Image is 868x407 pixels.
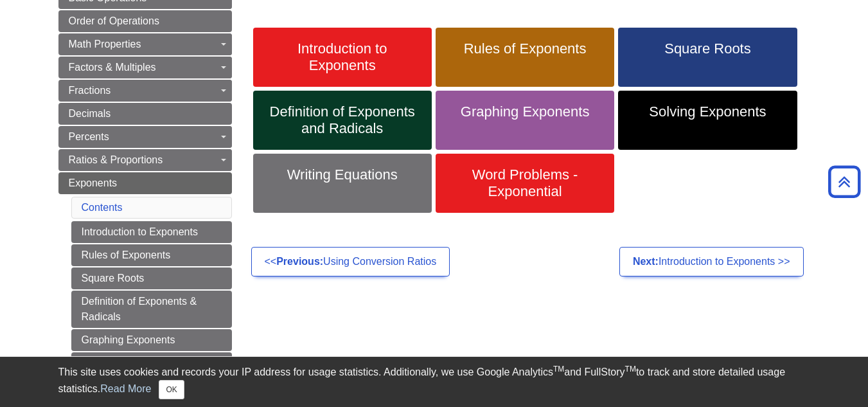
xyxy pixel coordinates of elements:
[159,380,184,399] button: Close
[263,41,422,74] span: Introduction to Exponents
[618,91,797,150] a: Solving Exponents
[436,91,614,150] a: Graphing Exponents
[253,154,432,213] a: Writing Equations
[71,267,232,289] a: Square Roots
[58,103,232,125] a: Decimals
[82,202,123,213] a: Contents
[58,365,810,399] div: This site uses cookies and records your IP address for usage statistics. Additionally, we use Goo...
[69,131,109,142] span: Percents
[71,352,232,374] a: Solving Exponents
[263,104,422,137] span: Definition of Exponents and Radicals
[445,104,605,120] span: Graphing Exponents
[71,244,232,266] a: Rules of Exponents
[58,10,232,32] a: Order of Operations
[69,108,111,119] span: Decimals
[628,104,787,120] span: Solving Exponents
[253,91,432,150] a: Definition of Exponents and Radicals
[824,173,865,190] a: Back to Top
[71,329,232,351] a: Graphing Exponents
[69,39,141,50] span: Math Properties
[618,28,797,87] a: Square Roots
[436,28,614,87] a: Rules of Exponents
[633,256,659,267] strong: Next:
[58,172,232,194] a: Exponents
[58,80,232,102] a: Fractions
[58,57,232,78] a: Factors & Multiples
[100,383,151,394] a: Read More
[436,154,614,213] a: Word Problems - Exponential
[69,177,118,188] span: Exponents
[625,365,636,374] sup: TM
[69,15,159,26] span: Order of Operations
[58,33,232,55] a: Math Properties
[553,365,564,374] sup: TM
[69,85,111,96] span: Fractions
[69,154,163,165] span: Ratios & Proportions
[71,291,232,328] a: Definition of Exponents & Radicals
[71,221,232,243] a: Introduction to Exponents
[58,149,232,171] a: Ratios & Proportions
[628,41,787,57] span: Square Roots
[263,167,422,183] span: Writing Equations
[445,167,605,200] span: Word Problems - Exponential
[251,247,450,276] a: <<Previous:Using Conversion Ratios
[619,247,804,276] a: Next:Introduction to Exponents >>
[253,28,432,87] a: Introduction to Exponents
[69,62,156,73] span: Factors & Multiples
[276,256,323,267] strong: Previous:
[58,126,232,148] a: Percents
[445,41,605,57] span: Rules of Exponents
